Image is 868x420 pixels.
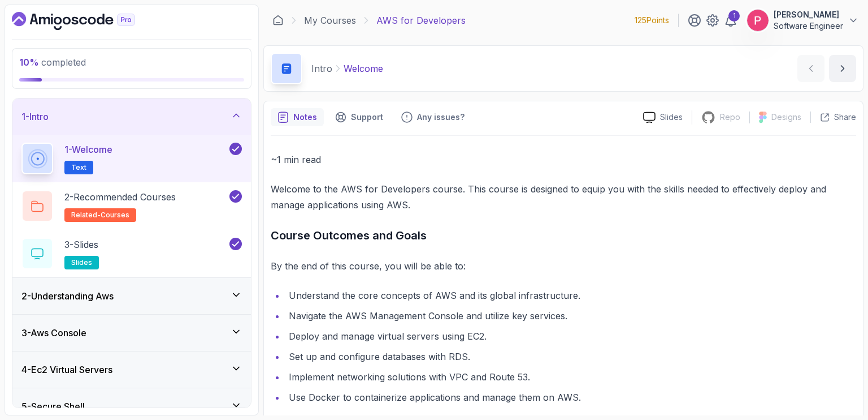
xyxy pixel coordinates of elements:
[271,108,324,126] button: notes button
[285,349,856,365] li: Set up and configure databases with RDS.
[64,143,112,156] p: 1 - Welcome
[12,278,251,314] button: 2-Understanding Aws
[285,308,856,324] li: Navigate the AWS Management Console and utilize key services.
[394,108,471,126] button: Feedback button
[293,112,317,123] p: Notes
[635,15,669,26] p: 125 Points
[21,289,114,303] h3: 2 - Understanding Aws
[71,163,86,172] span: Text
[728,10,740,22] div: 1
[71,211,129,220] span: related-courses
[328,108,390,126] button: Support button
[351,112,383,123] p: Support
[271,226,856,245] h3: Course Outcomes and Goals
[271,258,856,274] p: By the end of this course, you will be able to:
[21,110,49,123] h3: 1 - Intro
[12,98,251,135] button: 1-Intro
[272,15,284,26] a: Dashboard
[12,352,251,388] button: 4-Ec2 Virtual Servers
[660,112,683,123] p: Slides
[21,143,242,174] button: 1-WelcomeText
[285,369,856,385] li: Implement networking solutions with VPC and Route 53.
[344,62,383,75] p: Welcome
[747,10,769,31] img: user profile image
[771,112,801,123] p: Designs
[285,288,856,303] li: Understand the core concepts of AWS and its global infrastructure.
[21,190,242,222] button: 2-Recommended Coursesrelated-courses
[64,238,98,251] p: 3 - Slides
[797,55,824,82] button: previous content
[634,112,692,123] a: Slides
[19,57,86,68] span: completed
[21,363,112,376] h3: 4 - Ec2 Virtual Servers
[376,14,466,27] p: AWS for Developers
[810,112,856,123] button: Share
[311,62,332,75] p: Intro
[724,14,737,27] a: 1
[774,9,843,20] p: [PERSON_NAME]
[720,112,740,123] p: Repo
[774,20,843,32] p: Software Engineer
[747,9,859,32] button: user profile image[PERSON_NAME]Software Engineer
[21,238,242,269] button: 3-Slidesslides
[64,190,176,204] p: 2 - Recommended Courses
[285,389,856,405] li: Use Docker to containerize applications and manage them on AWS.
[271,152,856,168] p: ~1 min read
[834,112,856,123] p: Share
[12,315,251,351] button: 3-Aws Console
[829,55,856,82] button: next content
[19,57,39,68] span: 10 %
[271,181,856,213] p: Welcome to the AWS for Developers course. This course is designed to equip you with the skills ne...
[21,400,85,413] h3: 5 - Secure Shell
[21,326,86,340] h3: 3 - Aws Console
[71,258,92,267] span: slides
[12,12,161,30] a: Dashboard
[285,328,856,344] li: Deploy and manage virtual servers using EC2.
[304,14,356,27] a: My Courses
[417,112,465,123] p: Any issues?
